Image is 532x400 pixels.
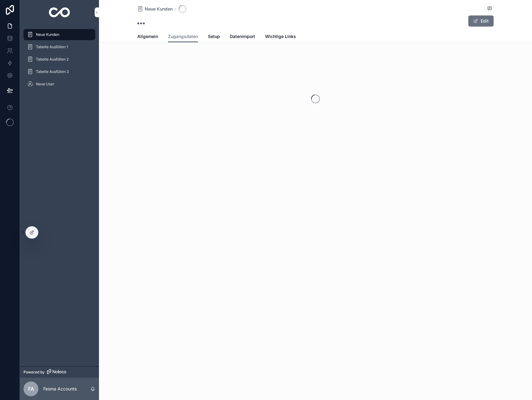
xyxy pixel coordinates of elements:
[43,386,77,392] p: Fesma Accounts
[36,57,69,62] span: Tabelle Ausfüllen 2
[137,6,173,12] a: Neue Kunden
[230,31,255,43] a: Datenimport
[20,25,99,98] div: scrollable content
[24,29,95,40] a: Neue Kunden
[24,370,45,375] span: Powered by
[36,32,59,37] span: Neue Kunden
[36,45,68,49] span: Tabelle Ausfüllen 1
[137,33,158,40] span: Allgemein
[208,33,220,40] span: Setup
[24,79,95,90] a: Neue User
[137,31,158,43] a: Allgemein
[168,31,198,43] a: Zugangsdaten
[208,31,220,43] a: Setup
[36,69,69,74] span: Tabelle Ausfüllen 3
[24,66,95,77] a: Tabelle Ausfüllen 3
[265,31,296,43] a: Wichtige Links
[230,33,255,40] span: Datenimport
[265,33,296,40] span: Wichtige Links
[468,15,494,27] button: Edit
[24,41,95,53] a: Tabelle Ausfüllen 1
[24,54,95,65] a: Tabelle Ausfüllen 2
[145,6,173,12] span: Neue Kunden
[28,385,34,393] span: FA
[168,33,198,40] span: Zugangsdaten
[36,82,54,87] span: Neue User
[20,366,99,378] a: Powered by
[49,7,70,17] img: App logo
